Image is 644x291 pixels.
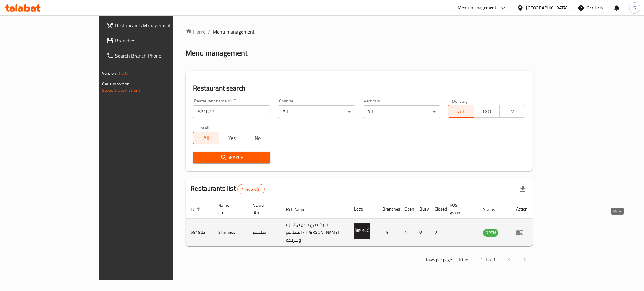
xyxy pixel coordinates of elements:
button: TMP [499,105,525,118]
li: / [208,28,210,36]
nav: breadcrumb [186,28,533,36]
label: Delivery [452,99,468,103]
img: Slimmies [354,223,370,239]
span: ID [191,206,203,213]
span: Get support on: [102,80,131,88]
span: TMP [502,107,523,116]
div: Total records count [237,184,265,194]
span: Restaurants Management [115,22,201,29]
div: All [363,105,440,118]
h2: Restaurants list [191,184,264,194]
th: Branches [377,200,399,219]
td: شركه ذي جاذرينج لداره المطاعم / [PERSON_NAME] وشريكه [281,219,349,246]
th: Logo [349,200,377,219]
span: POS group [450,201,471,217]
span: 1 record(s) [238,186,264,192]
th: Action [511,200,533,219]
span: OPEN [483,229,498,236]
th: Closed [430,200,445,219]
span: TGO [476,107,497,116]
td: 4 [399,219,414,246]
span: No [247,134,268,143]
button: No [245,132,271,144]
a: Branches [101,33,206,48]
input: Search for restaurant name or ID.. [193,105,270,118]
td: 4 [377,219,399,246]
div: [GEOGRAPHIC_DATA] [526,4,568,11]
span: Ref. Name [286,206,314,213]
span: Version: [102,69,117,77]
a: Support.OpsPlatform [102,86,142,94]
span: Name (Ar) [253,201,274,217]
th: Busy [414,200,430,219]
p: 1-1 of 1 [480,256,496,264]
td: Slimmies [213,219,247,246]
p: Rows per page: [425,256,453,264]
button: Yes [219,132,245,144]
span: Menu management [213,28,255,36]
table: enhanced table [186,200,533,246]
span: S [633,4,636,11]
td: 0 [414,219,430,246]
a: Restaurants Management [101,18,206,33]
h2: Menu management [186,48,247,58]
a: Search Branch Phone [101,48,206,63]
span: Branches [115,37,201,44]
button: TGO [474,105,500,118]
td: سليميز [247,219,281,246]
th: Open [399,200,414,219]
button: Search [193,152,270,163]
span: Status [483,206,503,213]
h2: Restaurant search [193,84,525,93]
button: All [448,105,474,118]
div: Menu-management [458,4,497,12]
span: Yes [222,134,242,143]
button: All [193,132,219,144]
span: Search Branch Phone [115,52,201,59]
div: Export file [515,182,530,197]
div: All [278,105,355,118]
span: 1.0.0 [118,69,128,77]
span: All [451,107,471,116]
span: All [196,134,217,143]
label: Upsell [197,125,209,130]
span: Name (En) [218,201,240,217]
div: Rows per page: [455,255,470,265]
span: Search [198,154,265,162]
td: 0 [430,219,445,246]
